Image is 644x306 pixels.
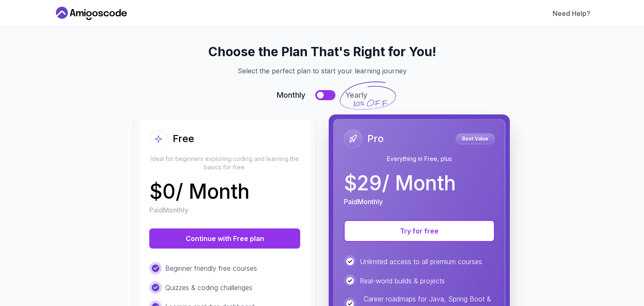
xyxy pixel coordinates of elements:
p: $ 0 / Month [149,182,249,202]
p: Ideal for beginners exploring coding and learning the basics for free. [149,155,300,171]
a: Need Help? [553,8,590,18]
h2: Pro [367,132,384,145]
h2: Free [173,132,194,145]
h2: Choose the Plan That's Right for You! [64,44,580,59]
p: Quizzes & coding challenges [165,283,252,293]
p: Select the perfect plan to start your learning journey [64,66,580,76]
p: Paid Monthly [344,197,383,207]
p: Best Value [457,135,493,143]
p: Real-world builds & projects [360,276,445,286]
span: Monthly [277,89,305,101]
p: $ 29 / Month [344,173,456,193]
p: Unlimited access to all premium courses [360,257,482,267]
p: Everything in Free, plus [344,155,495,163]
p: Paid Monthly [149,205,188,215]
button: Try for free [344,220,495,242]
p: Beginner friendly free courses [165,263,257,273]
button: Continue with Free plan [149,228,300,249]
